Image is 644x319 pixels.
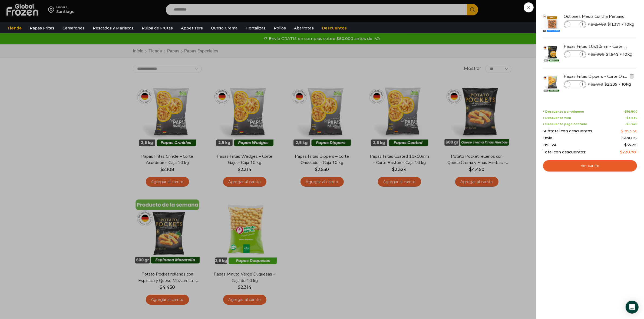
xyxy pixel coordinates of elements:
[588,51,632,58] span: × × 10kg
[543,150,586,155] span: Total con descuentos:
[90,23,136,33] a: Pescados y Mariscos
[606,52,619,57] bdi: 1.649
[626,301,639,314] div: Open Intercom Messenger
[629,73,635,80] a: Eliminar Papas Fritas Dippers - Corte Ondulado - Caja 10 kg del carrito
[543,160,638,172] a: Ver carrito
[591,82,593,87] span: $
[621,129,638,133] bdi: 185.530
[564,14,628,19] a: Ostiones Media Concha Peruano 30/40 - Caja 10 kg
[27,23,57,33] a: Papas Fritas
[626,116,629,120] span: $
[625,110,638,113] bdi: 16.800
[60,23,87,33] a: Camarones
[626,122,638,126] bdi: 5.740
[591,22,606,27] bdi: 12.460
[5,23,24,33] a: Tienda
[271,23,289,33] a: Pollos
[591,22,593,27] span: $
[564,73,628,79] a: Papas Fritas Dippers - Corte Ondulado - Caja 10 kg
[626,116,638,120] bdi: 3.630
[620,150,622,155] span: $
[626,122,629,126] span: $
[621,129,623,133] span: $
[623,110,638,113] span: -
[629,74,634,79] img: Eliminar Papas Fritas Dippers - Corte Ondulado - Caja 10 kg del carrito
[624,143,638,147] span: 35.251
[624,143,627,147] span: $
[622,136,638,140] span: ¡GRATIS!
[178,23,206,33] a: Appetizers
[564,43,628,49] a: Papas Fritas 10x10mm - Corte Bastón - Caja 10 kg
[605,82,617,87] bdi: 2.235
[208,23,240,33] a: Queso Crema
[319,23,349,33] a: Descuentos
[591,52,605,57] bdi: 2.000
[243,23,268,33] a: Hortalizas
[543,122,587,126] span: + Descuento pago contado
[571,21,579,27] input: Product quantity
[139,23,176,33] a: Pulpa de Frutas
[291,23,316,33] a: Abarrotes
[625,116,638,120] span: -
[625,122,638,126] span: -
[607,22,620,27] bdi: 11.371
[625,110,627,113] span: $
[607,22,610,27] span: $
[543,129,592,133] span: Subtotal con descuentos
[588,21,634,28] span: × × 10kg
[591,52,593,57] span: $
[543,110,584,113] span: + Descuento por volumen
[571,81,579,87] input: Product quantity
[543,116,571,120] span: + Descuento web
[571,51,579,57] input: Product quantity
[591,82,603,87] bdi: 2.710
[543,136,552,140] span: Envío
[543,143,557,147] span: 19% IVA
[605,82,607,87] span: $
[620,150,638,155] bdi: 220.781
[606,52,608,57] span: $
[588,80,631,88] span: × × 10kg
